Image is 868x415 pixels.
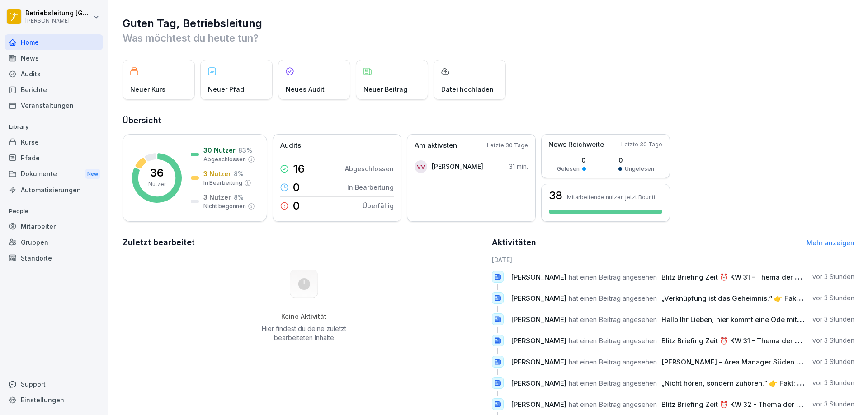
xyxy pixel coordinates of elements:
a: Einstellungen [5,392,103,408]
p: 8 % [234,192,244,202]
h1: Guten Tag, Betriebsleitung [123,16,854,31]
p: vor 3 Stunden [812,400,854,409]
p: Abgeschlossen [345,164,394,173]
a: Mitarbeiter [5,219,103,234]
div: Dokumente [5,166,103,182]
p: Was möchtest du heute tun? [123,31,854,45]
a: Mehr anzeigen [807,239,854,247]
p: vor 3 Stunden [812,272,854,281]
p: Letzte 30 Tage [621,140,662,149]
a: Kurse [5,134,103,150]
p: 0 [618,155,654,165]
span: hat einen Beitrag angesehen [569,358,657,366]
h6: [DATE] [492,255,855,265]
p: 3 Nutzer [203,192,231,202]
div: New [85,169,100,179]
p: People [5,204,103,219]
span: [PERSON_NAME] [511,273,566,281]
p: News Reichweite [548,140,604,150]
p: Neuer Pfad [208,84,244,94]
a: News [5,50,103,66]
p: Gelesen [557,165,580,173]
p: Ungelesen [625,165,654,173]
p: 0 [557,155,586,165]
p: Nutzer [148,180,166,188]
p: 0 [293,182,300,193]
p: 0 [293,201,300,211]
p: 83 % [238,145,252,155]
a: Gruppen [5,234,103,250]
p: Neuer Kurs [130,84,165,94]
a: Home [5,34,103,50]
h2: Übersicht [123,114,854,127]
a: DokumenteNew [5,166,103,182]
p: vor 3 Stunden [812,336,854,345]
p: Library [5,120,103,134]
a: Audits [5,66,103,82]
span: [PERSON_NAME] [511,379,566,387]
p: 16 [293,163,305,174]
p: 3 Nutzer [203,169,231,178]
p: vor 3 Stunden [812,315,854,324]
a: Pfade [5,150,103,166]
span: [PERSON_NAME] [511,315,566,324]
p: Nicht begonnen [203,202,246,210]
p: Überfällig [363,201,394,210]
h5: Keine Aktivität [258,312,349,321]
a: Automatisierungen [5,182,103,198]
p: 31 min. [509,162,528,171]
span: hat einen Beitrag angesehen [569,379,657,387]
span: [PERSON_NAME] [511,400,566,409]
p: Datei hochladen [441,84,494,94]
div: VV [415,160,427,173]
h2: Zuletzt bearbeitet [123,236,486,249]
span: hat einen Beitrag angesehen [569,294,657,303]
span: [PERSON_NAME] [511,358,566,366]
p: Abgeschlossen [203,155,246,163]
p: vor 3 Stunden [812,294,854,303]
p: Neues Audit [286,84,325,94]
span: hat einen Beitrag angesehen [569,400,657,409]
div: Support [5,376,103,392]
p: vor 3 Stunden [812,357,854,366]
span: [PERSON_NAME] [511,294,566,303]
p: 36 [150,168,164,178]
p: Audits [280,140,301,151]
a: Berichte [5,82,103,98]
h3: 38 [549,190,562,201]
span: hat einen Beitrag angesehen [569,336,657,345]
p: Hier findest du deine zuletzt bearbeiteten Inhalte [258,324,349,342]
p: Betriebsleitung [GEOGRAPHIC_DATA] [25,9,91,17]
p: In Bearbeitung [203,179,242,187]
p: Am aktivsten [415,140,457,151]
span: hat einen Beitrag angesehen [569,273,657,281]
p: Letzte 30 Tage [487,141,528,149]
p: vor 3 Stunden [812,378,854,387]
a: Standorte [5,250,103,266]
p: [PERSON_NAME] [432,162,483,171]
p: Mitarbeitende nutzen jetzt Bounti [567,194,655,201]
p: 8 % [234,169,244,178]
p: In Bearbeitung [347,182,394,192]
span: hat einen Beitrag angesehen [569,315,657,324]
a: Veranstaltungen [5,98,103,113]
p: Neuer Beitrag [363,84,407,94]
h2: Aktivitäten [492,236,536,249]
p: [PERSON_NAME] [25,18,91,24]
span: Blitz Briefing Zeit ⏰ KW 32 - Thema der Woche: Salate [661,400,843,409]
p: 30 Nutzer [203,145,236,155]
span: [PERSON_NAME] [511,336,566,345]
